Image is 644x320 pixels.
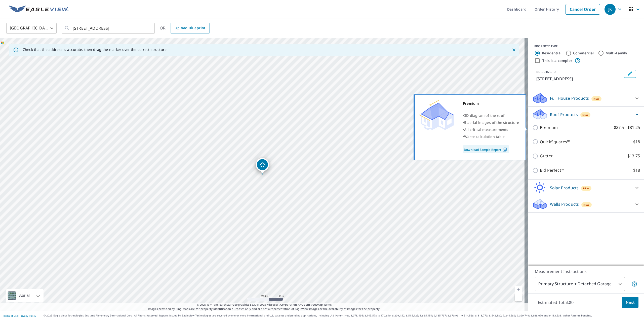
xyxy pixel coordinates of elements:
a: Current Level 17, Zoom In [515,286,522,293]
p: Walls Products [550,201,579,207]
div: OR [160,23,210,34]
div: Walls ProductsNew [532,198,640,210]
p: Premium [540,124,558,131]
span: Your report will include the primary structure and a detached garage if one exists. [631,281,637,287]
p: $18 [633,167,640,173]
img: Pdf Icon [501,147,508,152]
p: $18 [633,139,640,145]
div: Aerial [18,289,31,302]
p: BUILDING ID [536,70,556,74]
p: $13.75 [627,153,640,159]
a: Download Sample Report [463,145,509,153]
p: Estimated Total: $0 [534,297,578,308]
p: $27.5 - $81.25 [614,124,640,131]
a: Terms of Use [3,314,18,317]
span: Upload Blueprint [175,25,205,31]
a: Terms [324,303,332,306]
p: Measurement Instructions [535,268,637,274]
label: This is a complex [542,58,573,63]
p: Solar Products [550,185,579,191]
p: Roof Products [550,112,578,118]
label: Commercial [573,51,594,56]
div: [GEOGRAPHIC_DATA] [6,21,57,35]
label: Residential [542,51,561,56]
span: © 2025 TomTom, Earthstar Geographics SIO, © 2025 Microsoft Corporation, © [197,303,332,307]
a: Privacy Policy [20,314,36,317]
img: Premium [419,100,454,130]
a: Cancel Order [566,4,600,15]
span: New [583,186,589,190]
p: QuickSquares™ [540,139,570,145]
p: Full House Products [550,95,589,101]
span: New [582,113,589,117]
button: Next [622,297,638,308]
p: [STREET_ADDRESS] [536,76,622,82]
span: Waste calculation table [464,134,505,139]
div: Primary Structure + Detached Garage [535,277,625,291]
div: • [463,112,519,119]
a: Upload Blueprint [171,23,209,34]
div: • [463,119,519,126]
div: Premium [463,100,519,107]
p: | [3,314,36,317]
a: Current Level 17, Zoom Out [515,293,522,301]
div: PROPERTY TYPE [534,44,638,49]
span: 5 aerial images of the structure [464,120,519,125]
span: New [593,97,600,101]
div: Aerial [6,289,44,302]
a: OpenStreetMap [301,303,323,306]
p: Bid Perfect™ [540,167,564,173]
p: © 2025 Eagle View Technologies, Inc. and Pictometry International Corp. All Rights Reserved. Repo... [44,314,641,317]
span: New [583,203,590,207]
div: • [463,133,519,140]
button: Edit building 1 [624,70,636,78]
div: JK [605,4,616,15]
div: Full House ProductsNew [532,92,640,104]
img: EV Logo [9,6,68,13]
span: 3D diagram of the roof [464,113,504,118]
label: Multi-Family [606,51,627,56]
div: • [463,126,519,133]
input: Search by address or latitude-longitude [73,21,144,35]
button: Close [511,47,517,53]
div: Dropped pin, building 1, Residential property, 614 Rush St Roselle, IL 60172 [256,158,269,174]
div: Solar ProductsNew [532,182,640,194]
span: All critical measurements [464,127,508,132]
p: Check that the address is accurate, then drag the marker over the correct structure. [23,47,168,52]
span: Next [626,299,634,306]
div: Roof ProductsNew [532,109,640,120]
p: Gutter [540,153,553,159]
